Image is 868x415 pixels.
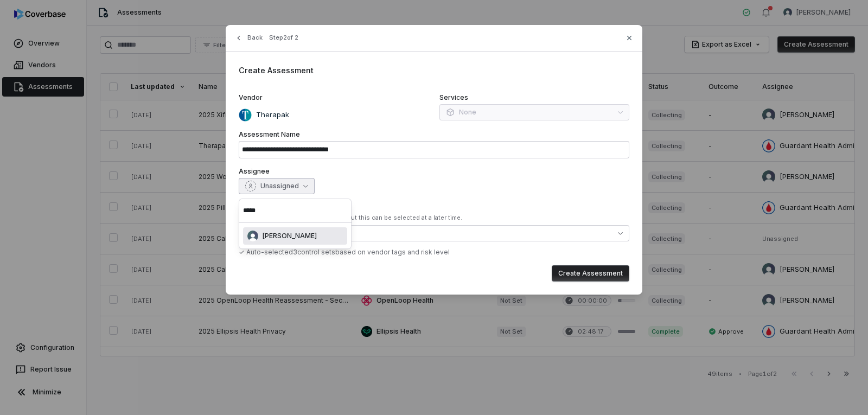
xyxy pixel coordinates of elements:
[269,34,298,42] span: Step 2 of 2
[552,265,629,282] button: Create Assessment
[239,130,629,139] label: Assessment Name
[239,248,629,257] div: ✓ Auto-selected 3 control set s based on vendor tags and risk level
[252,110,289,120] p: Therapak
[231,28,266,48] button: Back
[239,214,629,222] div: At least one control set is required, but this can be selected at a later time.
[439,93,629,102] label: Services
[239,203,629,212] label: Control Sets
[263,232,317,240] span: [PERSON_NAME]
[247,231,258,241] img: Arun Muthu avatar
[239,66,314,75] span: Create Assessment
[260,182,299,190] span: Unassigned
[243,227,347,245] div: Suggestions
[239,167,629,176] label: Assignee
[239,93,263,102] span: Vendor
